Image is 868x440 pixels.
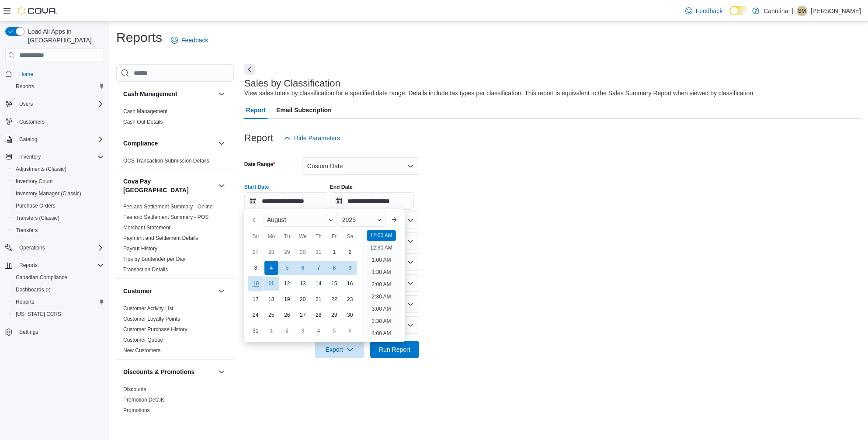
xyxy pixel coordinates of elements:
a: Transaction Details [123,267,168,273]
a: Transfers (Classic) [12,213,63,223]
span: Reports [19,262,38,269]
div: Compliance [116,156,234,170]
div: day-29 [327,308,341,322]
div: day-4 [312,324,326,338]
a: Adjustments (Classic) [12,164,70,174]
a: Feedback [682,2,726,20]
span: Feedback [181,36,208,45]
span: Customers [16,116,104,127]
button: Inventory Manager (Classic) [9,187,108,200]
button: Customers [2,115,108,128]
span: Dashboards [16,286,51,293]
span: Transfers (Classic) [12,213,104,223]
div: day-26 [280,308,294,322]
p: Canntina [764,6,788,16]
div: day-17 [249,292,263,306]
div: day-12 [280,277,294,291]
span: Users [16,99,104,109]
a: Promotion Details [123,397,165,403]
button: Cash Management [123,90,215,98]
span: SM [798,6,806,16]
button: Transfers [9,224,108,236]
a: Settings [16,327,42,337]
li: 2:30 AM [368,291,394,302]
a: Dashboards [9,284,108,296]
span: Catalog [16,134,104,145]
button: Hide Parameters [280,129,344,147]
button: Inventory [16,152,44,162]
span: Users [19,100,33,107]
li: 1:00 AM [368,255,394,265]
a: Home [16,69,37,80]
span: Reports [16,298,34,305]
a: Cash Management [123,108,167,114]
span: Transfers [12,225,104,236]
a: Customer Queue [123,337,163,343]
span: Feedback [696,7,722,15]
button: Reports [9,296,108,308]
span: Transfers (Classic) [16,215,59,222]
h3: Sales by Classification [244,78,340,89]
a: Fee and Settlement Summary - Online [123,204,213,210]
span: Catalog [19,136,37,143]
button: Canadian Compliance [9,271,108,284]
button: Catalog [16,134,41,145]
span: Customers [19,118,45,125]
a: Transfers [12,225,41,236]
div: Sa [343,229,357,243]
button: Customer [123,287,215,295]
li: 4:00 AM [368,328,394,339]
div: Sterling McElroy [797,6,807,16]
div: day-24 [249,308,263,322]
div: day-27 [249,245,263,259]
span: Reports [16,83,34,90]
div: day-21 [312,292,326,306]
li: 12:30 AM [367,243,396,253]
h3: Discounts & Promotions [123,367,194,376]
label: Date Range [244,161,275,168]
a: Fee and Settlement Summary - POS [123,214,208,220]
label: Start Date [244,184,269,191]
nav: Complex example [5,64,104,361]
a: Inventory Manager (Classic) [12,188,85,199]
button: Settings [2,326,108,338]
a: Purchase Orders [12,201,59,211]
div: Cova Pay [GEOGRAPHIC_DATA] [116,201,234,278]
img: Cova [17,7,57,15]
a: OCS Transaction Submission Details [123,158,209,164]
a: Dashboards [12,284,54,295]
button: Discounts & Promotions [123,367,215,376]
button: Run Report [370,341,419,358]
div: day-19 [280,292,294,306]
span: [US_STATE] CCRS [16,311,61,318]
div: day-13 [296,277,310,291]
span: Adjustments (Classic) [16,166,66,173]
div: day-31 [249,324,263,338]
button: Users [16,99,36,109]
a: [US_STATE] CCRS [12,309,65,319]
li: 3:00 AM [368,304,394,314]
span: Export [320,341,359,358]
button: Open list of options [407,259,414,266]
span: Settings [16,326,104,337]
a: Merchant Statement [123,225,170,231]
ul: Time [361,230,401,339]
div: day-3 [296,324,310,338]
a: Customers [16,117,48,127]
button: Previous Month [248,213,262,227]
a: New Customers [123,347,160,353]
div: day-8 [327,261,341,275]
div: Th [312,229,326,243]
span: Load All Apps in [GEOGRAPHIC_DATA] [24,27,104,45]
span: Inventory Count [16,178,53,185]
a: Customer Activity List [123,305,174,312]
div: day-9 [343,261,357,275]
div: Customer [116,303,234,359]
a: Inventory Count [12,176,56,187]
a: Tips by Budtender per Day [123,256,185,262]
button: Open list of options [407,238,414,245]
button: Purchase Orders [9,200,108,212]
h3: Cova Pay [GEOGRAPHIC_DATA] [123,177,215,194]
p: [PERSON_NAME] [811,6,861,16]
